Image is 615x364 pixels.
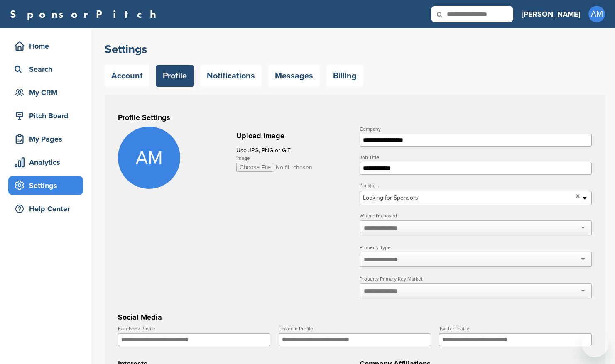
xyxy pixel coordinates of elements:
[360,127,592,132] label: Company
[118,112,592,123] h3: Profile Settings
[12,132,83,147] div: My Pages
[360,213,592,218] label: Where I'm based
[360,183,592,188] label: I’m a(n)...
[439,326,591,331] label: Twitter Profile
[10,9,162,20] a: SponsorPitch
[360,276,592,281] label: Property Primary Key Market
[360,155,592,160] label: Job Title
[105,65,149,87] a: Account
[360,245,592,250] label: Property Type
[279,326,431,331] label: LinkedIn Profile
[8,153,83,172] a: Analytics
[582,331,608,357] iframe: Button to launch messaging window
[12,108,83,123] div: Pitch Board
[588,6,605,22] span: AM
[363,193,573,203] span: Looking for Sponsors
[522,5,580,23] a: [PERSON_NAME]
[118,311,592,323] h3: Social Media
[236,156,350,161] label: Image
[12,85,83,100] div: My CRM
[268,65,320,87] a: Messages
[326,65,363,87] a: Billing
[12,155,83,170] div: Analytics
[8,176,83,195] a: Settings
[118,127,180,189] span: AM
[200,65,262,87] a: Notifications
[12,62,83,77] div: Search
[8,129,83,149] a: My Pages
[8,106,83,125] a: Pitch Board
[12,178,83,193] div: Settings
[105,42,605,57] h2: Settings
[156,65,194,87] a: Profile
[522,8,580,20] h3: [PERSON_NAME]
[12,201,83,216] div: Help Center
[8,37,83,56] a: Home
[12,39,83,54] div: Home
[8,60,83,79] a: Search
[118,326,270,331] label: Facebook Profile
[8,83,83,102] a: My CRM
[236,130,350,142] h2: Upload Image
[236,145,350,156] p: Use JPG, PNG or GIF.
[8,199,83,218] a: Help Center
